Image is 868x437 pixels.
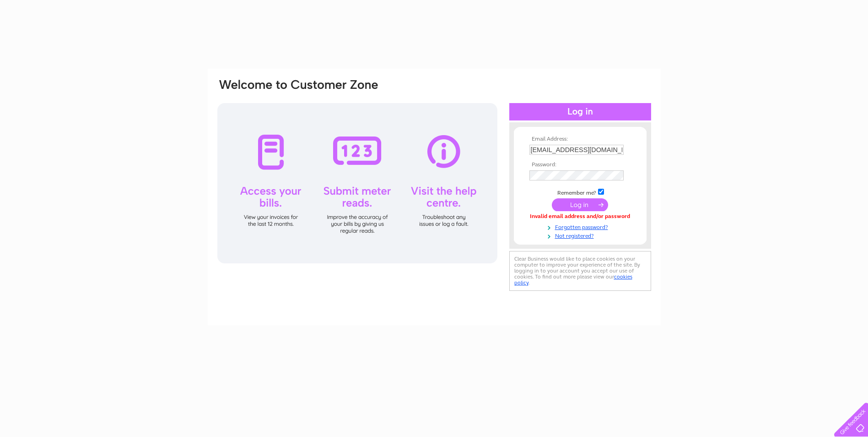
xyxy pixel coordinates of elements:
[552,198,608,211] input: Submit
[514,273,632,286] a: cookies policy
[527,187,633,197] td: Remember me?
[509,251,651,291] div: Clear Business would like to place cookies on your computer to improve your experience of the sit...
[529,213,631,220] div: Invalid email address and/or password
[527,162,633,168] th: Password:
[529,222,633,231] a: Forgotten password?
[527,136,633,142] th: Email Address:
[529,231,633,240] a: Not registered?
